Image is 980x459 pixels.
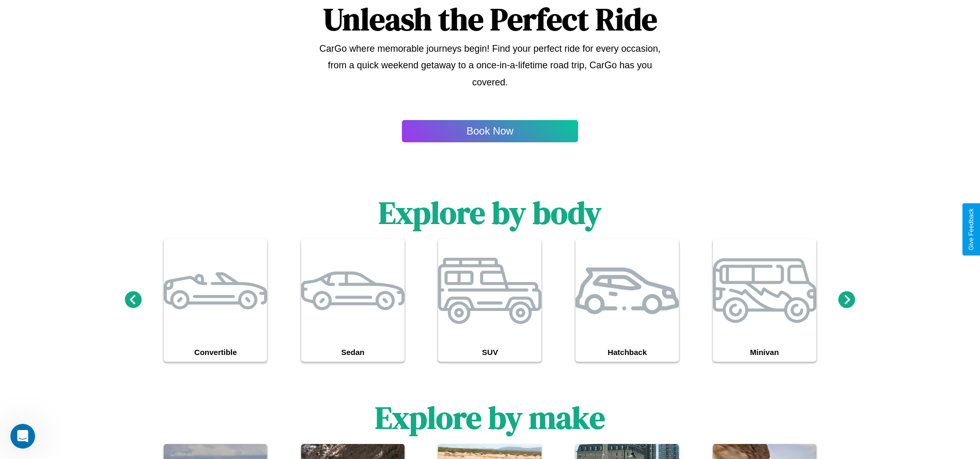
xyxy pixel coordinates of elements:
[575,343,679,362] h4: Hatchback
[164,343,267,362] h4: Convertible
[375,396,605,439] h1: Explore by make
[402,120,578,142] button: Book Now
[10,424,35,449] iframe: Intercom live chat
[438,343,541,362] h4: SUV
[713,343,816,362] h4: Minivan
[968,209,975,250] div: Give Feedback
[379,191,601,234] h1: Explore by body
[301,343,405,362] h4: Sedan
[314,40,666,91] p: CarGo where memorable journeys begin! Find your perfect ride for every occasion, from a quick wee...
